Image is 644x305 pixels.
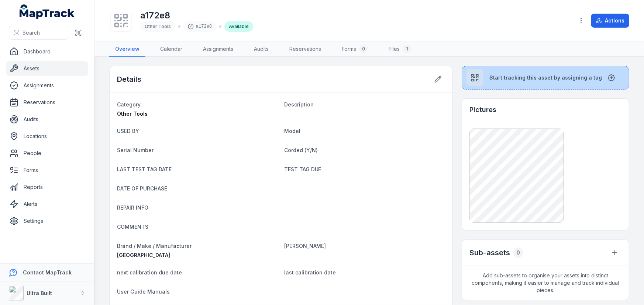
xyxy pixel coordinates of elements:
[489,74,602,81] span: Start tracking this asset by assigning a tag
[140,10,253,21] h1: a172e8
[27,290,52,296] strong: Ultra Built
[6,180,88,194] a: Reports
[513,248,523,258] div: 0
[117,252,170,258] span: [GEOGRAPHIC_DATA]
[117,269,182,276] span: next calibration due date
[117,147,154,153] span: Serial Number
[6,197,88,211] a: Alerts
[224,21,253,32] div: Available
[6,163,88,178] a: Forms
[117,243,192,249] span: Brand / Make / Manufacturer
[284,166,321,172] span: TEST TAG DUE
[336,42,374,57] a: Forms0
[183,21,216,32] div: a172e8
[462,66,629,90] button: Start tracking this asset by assigning a tag
[23,269,72,276] strong: Contact MapTrack
[117,128,139,134] span: USED BY
[6,78,88,93] a: Assignments
[383,42,417,57] a: Files1
[462,266,629,300] span: Add sub-assets to organise your assets into distinct components, making it easier to manage and t...
[117,185,167,192] span: DATE OF PURCHASE
[9,26,68,40] button: Search
[6,146,88,161] a: People
[591,14,629,28] button: Actions
[284,243,326,249] span: [PERSON_NAME]
[145,24,171,29] span: Other Tools
[117,224,148,230] span: COMMENTS
[154,42,188,57] a: Calendar
[197,42,239,57] a: Assignments
[6,112,88,127] a: Audits
[469,105,496,115] h3: Pictures
[6,44,88,59] a: Dashboard
[117,101,141,108] span: Category
[117,74,141,84] h2: Details
[117,204,148,211] span: REPAIR INFO
[248,42,275,57] a: Audits
[6,129,88,144] a: Locations
[23,29,40,36] span: Search
[284,269,336,276] span: last calibration date
[117,111,148,117] span: Other Tools
[283,42,327,57] a: Reservations
[469,248,510,258] h2: Sub-assets
[6,95,88,110] a: Reservations
[117,288,170,295] span: User Guide Manuals
[284,128,300,134] span: Model
[284,147,318,153] span: Corded (Y/N)
[6,61,88,76] a: Assets
[6,214,88,228] a: Settings
[20,4,75,19] a: MapTrack
[109,42,145,57] a: Overview
[117,166,172,172] span: LAST TEST TAG DATE
[284,101,314,108] span: Description
[359,45,368,53] div: 0
[403,45,411,53] div: 1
